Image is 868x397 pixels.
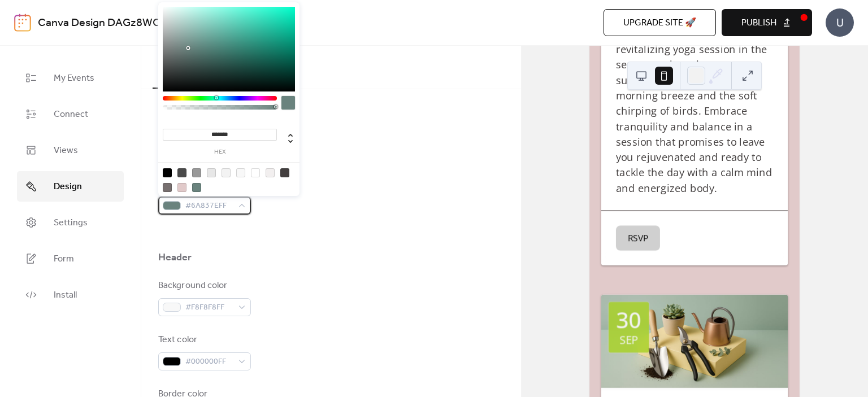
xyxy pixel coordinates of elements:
span: Views [54,144,78,158]
span: Connect [54,108,88,121]
div: rgb(106, 131, 126) [192,183,201,192]
span: #6A837EFF [185,199,233,213]
div: U [826,8,854,37]
button: RSVP [616,226,660,251]
label: hex [163,149,277,155]
div: rgb(153, 153, 153) [192,168,201,177]
img: logo [14,14,31,32]
div: rgb(243, 243, 243) [222,168,231,177]
button: Publish [722,9,812,36]
div: rgb(231, 231, 231) [207,168,216,177]
div: Background color [158,279,249,293]
div: rgb(119, 111, 111) [163,183,172,192]
span: Upgrade site 🚀 [623,16,696,30]
div: Header [158,251,192,264]
div: rgb(242, 239, 239) [266,168,275,177]
a: My Events [17,63,124,93]
a: Form [17,243,124,274]
a: Canva Design DAGz8WCtET8 [38,12,184,34]
div: rgb(225, 202, 202) [177,183,186,192]
button: Upgrade site 🚀 [604,9,716,36]
div: Sep [620,334,639,345]
span: Design [54,180,82,194]
a: Connect [17,99,124,129]
button: Colors [153,46,197,89]
span: #F8F8F8FF [185,301,233,315]
a: Install [17,280,124,310]
div: rgb(248, 248, 248) [236,168,245,177]
div: rgb(74, 74, 74) [177,168,186,177]
div: 30 [617,309,641,331]
div: rgb(0, 0, 0) [163,168,172,177]
a: Settings [17,207,124,238]
span: Publish [741,16,776,30]
span: Settings [54,216,88,230]
div: Text color [158,333,249,347]
span: My Events [54,72,94,85]
span: Install [54,289,77,302]
span: Form [54,252,74,266]
div: rgb(255, 255, 255) [251,168,260,177]
span: #000000FF [185,355,233,369]
div: rgb(67, 63, 63) [280,168,289,177]
a: Views [17,135,124,165]
div: Start your day with a revitalizing yoga session in the serene park setting, surrounded by the gen... [601,26,788,195]
a: Design [17,171,124,202]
